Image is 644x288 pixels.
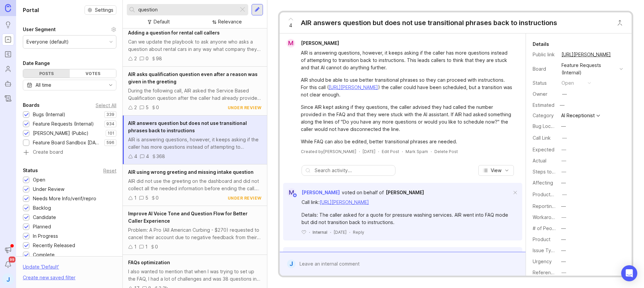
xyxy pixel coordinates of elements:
[123,116,267,164] a: AIR answers question but does not use transitional phrases back to instructionsAIR is answering q...
[309,229,310,235] div: ·
[562,134,567,142] div: —
[561,247,566,254] div: —
[23,6,39,14] h1: Portal
[533,259,552,264] label: Urgency
[363,149,375,154] time: [DATE]
[128,120,247,133] span: AIR answers question but does not use transitional phrases back to instructions
[70,69,116,78] div: Votes
[533,112,556,119] div: Category
[533,236,550,242] label: Product
[105,82,116,88] svg: toggle icon
[533,247,557,253] label: Issue Type
[106,121,114,127] p: 934
[533,158,546,163] label: Actual
[128,71,258,84] span: AIR asks qualification question even after a reason was given in the greeting
[561,258,566,265] div: —
[386,190,424,195] span: [PERSON_NAME]
[533,214,560,220] label: Workaround
[329,84,378,90] a: [URL][PERSON_NAME]
[559,145,568,154] button: Expected
[228,105,262,111] div: under review
[155,243,158,250] div: 0
[106,140,114,145] p: 596
[302,211,512,226] div: Details: The caller asked for a quote for pressure washing services. AIR went into FAQ mode but d...
[128,268,262,283] div: I also wanted to mention that when I was trying to set up the FAQ, I had a lot of challenges and ...
[2,48,14,60] a: Roadmaps
[533,123,562,129] label: Bug Location
[559,50,613,59] a: [URL][PERSON_NAME]
[154,18,170,25] div: Default
[145,194,148,202] div: 5
[96,103,116,107] div: Select All
[33,232,58,240] div: In Progress
[491,167,501,174] span: View
[33,111,65,118] div: Bugs (Internal)
[134,194,137,202] div: 1
[533,135,551,141] label: Call Link
[23,166,38,174] div: Status
[561,236,566,243] div: —
[562,191,567,198] div: —
[23,263,59,274] div: Update ' Default '
[533,51,556,58] div: Public link
[559,268,568,277] button: Reference(s)
[434,149,458,154] div: Delete Post
[26,38,69,46] div: Everyone (default)
[301,76,512,98] div: AIR should be able to use better transitional phrases so they can proceed with instructions. For ...
[2,259,14,271] button: Notifications
[562,90,567,98] div: —
[33,204,51,212] div: Backlog
[561,123,566,130] div: —
[621,265,637,281] div: Open Intercom Messenger
[561,225,566,232] div: —
[33,139,101,146] div: Feature Board Sandbox [DATE]
[353,229,364,235] div: Reply
[128,169,254,175] span: AIR using wrong greeting and missing intake question
[363,149,375,154] a: [DATE]
[289,22,292,29] span: 4
[287,188,296,197] div: M
[561,179,566,187] div: —
[533,180,553,186] label: Affecting
[349,229,350,235] div: ·
[613,16,627,29] button: Close button
[559,167,568,176] button: Steps to Reproduce
[128,211,248,224] span: Improve AI Voice Tone and Question Flow for Better Caller Experience
[431,149,432,154] div: ·
[2,33,14,46] a: Portal
[302,199,512,206] div: Call link:
[23,101,40,109] div: Boards
[301,49,512,71] div: AIR is answering questions, however, it keeps asking if the caller has more questions instead of ...
[334,230,346,235] time: [DATE]
[33,223,51,230] div: Planned
[128,177,262,192] div: AIR did not use the greeting on the dashboard and did not collect all the needed information befo...
[108,131,114,136] p: 101
[146,104,149,111] div: 5
[33,214,56,221] div: Candidate
[85,5,116,15] button: Settings
[533,203,569,209] label: Reporting Team
[33,242,75,249] div: Recently Released
[5,4,11,12] img: Canny Home
[23,25,56,33] div: User Segment
[156,153,165,160] div: 368
[286,39,295,48] div: M
[406,149,428,154] button: Mark Spam
[561,113,595,118] div: AI Receptionist
[23,59,50,67] div: Date Range
[134,243,137,250] div: 1
[359,149,360,154] div: ·
[128,87,262,102] div: During the following call, AIR asked the Service Based Qualification question after the caller ha...
[33,176,45,184] div: Open
[533,270,562,275] label: Reference(s)
[2,244,14,256] button: Announcements
[559,213,568,222] button: Workaround
[33,130,89,137] div: [PERSON_NAME] (Public)
[2,78,14,90] a: Autopilot
[302,190,340,195] span: [PERSON_NAME]
[128,260,170,265] span: FAQs optimization
[128,38,262,53] div: Can we update the playbook to ask anyone who asks a question about rental cars in any way what co...
[382,149,399,154] div: Edit Post
[134,153,137,160] div: 4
